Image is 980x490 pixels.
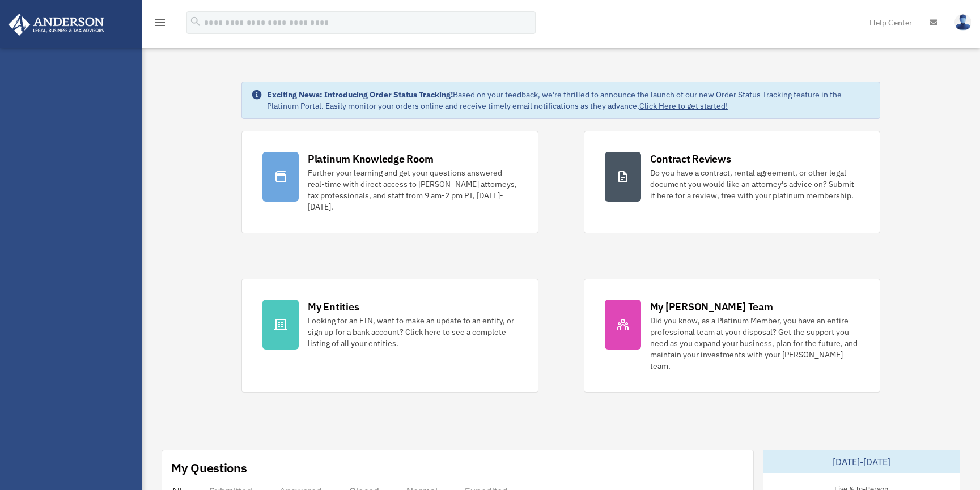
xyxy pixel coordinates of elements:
i: search [189,15,202,28]
div: My Questions [171,459,247,476]
div: My Entities [308,300,359,314]
strong: Exciting News: Introducing Order Status Tracking! [267,90,453,100]
a: My [PERSON_NAME] Team Did you know, as a Platinum Member, you have an entire professional team at... [584,279,881,393]
div: My [PERSON_NAME] Team [650,300,773,314]
div: Looking for an EIN, want to make an update to an entity, or sign up for a bank account? Click her... [308,315,517,349]
div: Do you have a contract, rental agreement, or other legal document you would like an attorney's ad... [650,167,860,201]
div: Based on your feedback, we're thrilled to announce the launch of our new Order Status Tracking fe... [267,89,871,112]
div: Contract Reviews [650,152,731,166]
i: menu [153,16,167,29]
a: Platinum Knowledge Room Further your learning and get your questions answered real-time with dire... [241,131,538,233]
div: Further your learning and get your questions answered real-time with direct access to [PERSON_NAM... [308,167,517,212]
a: Contract Reviews Do you have a contract, rental agreement, or other legal document you would like... [584,131,881,233]
div: Platinum Knowledge Room [308,152,434,166]
div: Did you know, as a Platinum Member, you have an entire professional team at your disposal? Get th... [650,315,860,372]
a: menu [153,20,167,29]
a: Click Here to get started! [639,101,728,111]
img: User Pic [954,14,971,31]
div: [DATE]-[DATE] [763,450,960,473]
img: Anderson Advisors Platinum Portal [5,14,108,36]
a: My Entities Looking for an EIN, want to make an update to an entity, or sign up for a bank accoun... [241,279,538,393]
